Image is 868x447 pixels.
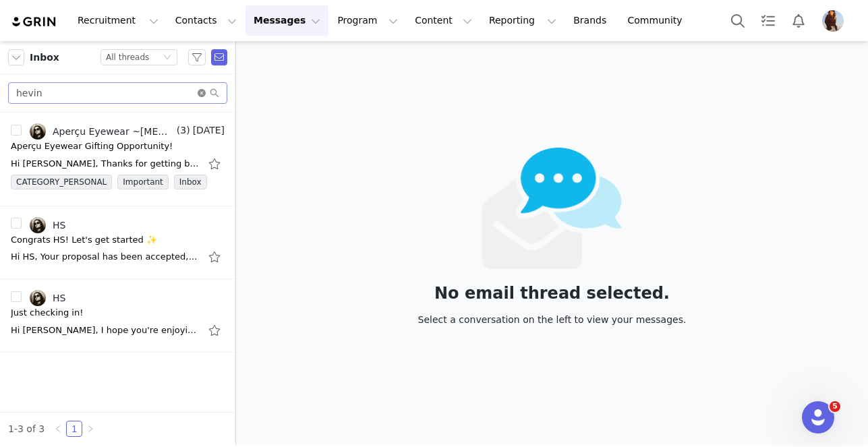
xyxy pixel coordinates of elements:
i: icon: search [210,88,219,98]
a: HS [30,290,65,306]
div: Hi Hevin, Thanks for getting back to me— our team is so excited that you're interested in working... [11,157,200,171]
img: e91118a5-453a-4ace-8a71-eb561d483004--s.jpg [30,217,46,233]
a: Community [620,5,697,36]
a: Aperçu Eyewear ~[MEDICAL_DATA] Program~, HS [30,123,174,140]
div: Just checking in! [11,306,83,320]
div: HS [53,293,65,303]
img: emails-empty2x.png [482,148,622,269]
div: Hi HS, Your proposal has been accepted, we can't wait to see how you style your new Aperçu sunnie... [11,250,200,264]
button: Contacts [167,5,245,36]
div: Hi Hevin, I hope you're enjoying your new Aperçu sunnies. We are looking forward to seeing how yo... [11,324,200,337]
button: Recruitment [69,5,167,36]
a: Brands [565,5,618,36]
a: HS [30,217,65,233]
img: 5ed738be-6d8b-4076-83d5-a62e30f4a512.jpg [822,10,844,32]
button: Notifications [784,5,813,36]
button: Program [329,5,406,36]
li: 1-3 of 3 [8,421,45,437]
button: Search [723,5,753,36]
i: icon: left [54,425,62,433]
a: Tasks [753,5,783,36]
li: Next Page [82,421,98,437]
span: Send Email [211,49,227,65]
li: 1 [66,421,82,437]
div: Aperçu Eyewear ~[MEDICAL_DATA] Program~, HS [53,126,174,137]
div: Aperçu Eyewear Gifting Opportunity! [11,140,173,153]
div: Select a conversation on the left to view your messages. [418,312,687,327]
span: Important [117,175,169,189]
button: Messages [245,5,328,36]
span: (3) [174,123,190,138]
button: Reporting [481,5,565,36]
div: Congrats HS! Let's get started ✨ [11,233,157,247]
img: e91118a5-453a-4ace-8a71-eb561d483004--s.jpg [30,290,46,306]
span: 5 [830,401,840,412]
iframe: Intercom live chat [802,401,834,434]
img: grin logo [11,16,58,28]
div: All threads [106,50,149,65]
button: Profile [814,10,857,32]
li: Previous Page [50,421,66,437]
a: 1 [67,421,82,436]
i: icon: close-circle [198,89,206,97]
button: Content [407,5,480,36]
input: Search mail [8,82,227,104]
i: icon: down [163,53,171,63]
span: Inbox [30,51,59,65]
div: HS [53,220,65,231]
span: CATEGORY_PERSONAL [11,175,112,189]
i: icon: right [86,425,94,433]
div: No email thread selected. [418,286,687,301]
img: e91118a5-453a-4ace-8a71-eb561d483004--s.jpg [30,123,46,140]
span: Inbox [174,175,207,189]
